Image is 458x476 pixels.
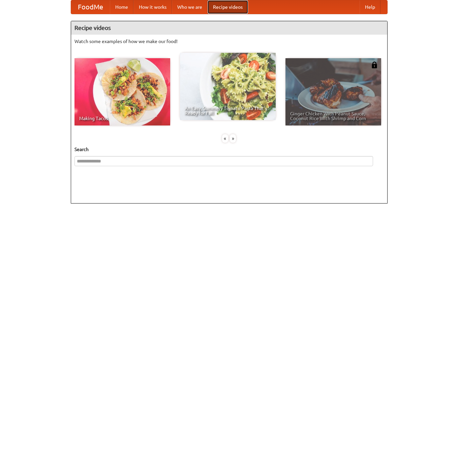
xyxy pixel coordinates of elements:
a: Making Tacos [74,58,170,125]
img: 483408.png [371,62,378,68]
h5: Search [74,146,384,153]
div: » [230,134,236,143]
a: Home [110,0,133,14]
p: Watch some examples of how we make our food! [74,38,384,45]
a: How it works [133,0,172,14]
a: Who we are [172,0,208,14]
h4: Recipe videos [71,21,387,35]
span: Making Tacos [79,116,165,121]
a: An Easy, Summery Tomato Pasta That's Ready for Fall [180,53,276,120]
a: Recipe videos [208,0,248,14]
span: An Easy, Summery Tomato Pasta That's Ready for Fall [185,106,271,115]
a: FoodMe [71,0,110,14]
div: « [222,134,228,143]
a: Help [360,0,380,14]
